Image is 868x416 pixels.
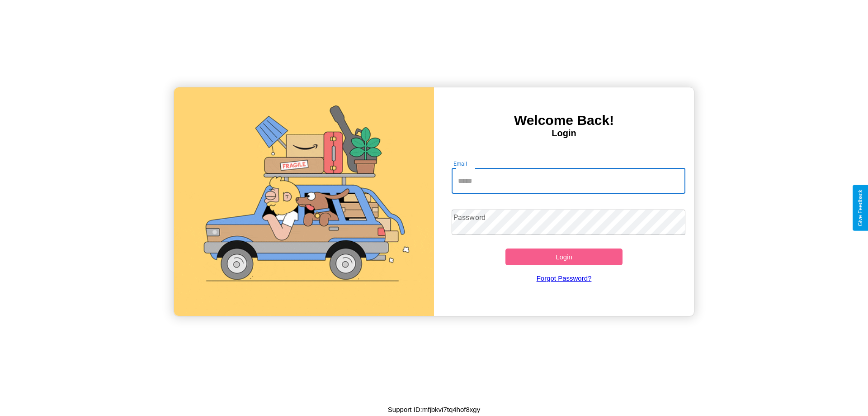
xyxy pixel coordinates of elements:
h3: Welcome Back! [434,113,694,128]
p: Support ID: mfjbkvi7tq4hof8xgy [388,403,480,416]
div: Give Feedback [857,190,863,226]
button: Login [505,249,623,265]
img: gif [174,87,434,316]
h4: Login [434,128,694,139]
a: Forgot Password? [447,265,681,291]
label: Email [453,160,467,167]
